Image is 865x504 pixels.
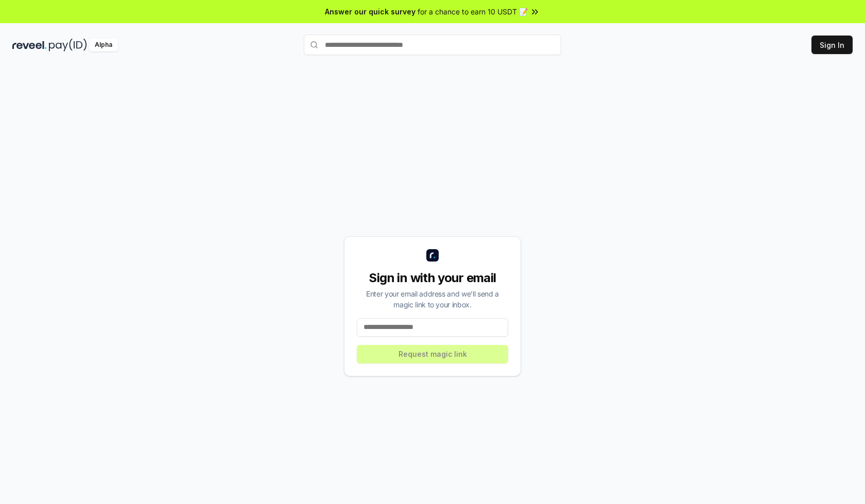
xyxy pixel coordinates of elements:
[49,39,87,51] img: pay_id
[325,6,416,17] span: Answer our quick survey
[357,270,508,286] div: Sign in with your email
[357,288,508,310] div: Enter your email address and we’ll send a magic link to your inbox.
[12,39,47,51] img: reveel_dark
[89,39,118,51] div: Alpha
[418,6,528,17] span: for a chance to earn 10 USDT 📝
[811,36,853,54] button: Sign In
[426,249,439,262] img: logo_small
